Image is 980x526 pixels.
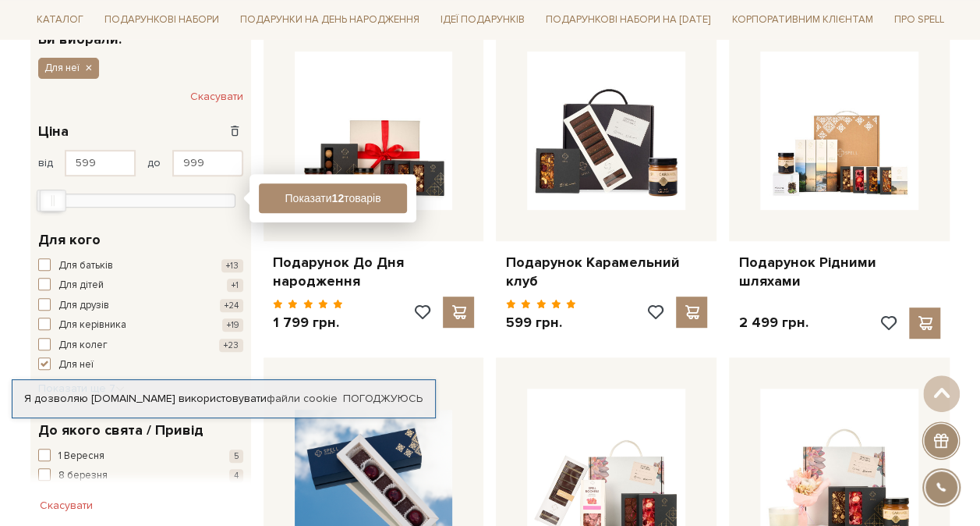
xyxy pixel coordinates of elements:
span: Для друзів [58,298,109,314]
a: Подарунок Рідними шляхами [738,254,940,290]
a: Подарунок До Дня народження [273,254,475,290]
a: Подарунок Карамельний клуб [505,254,707,290]
span: Для неї [58,357,94,373]
span: +13 [221,259,243,272]
p: 599 грн. [505,314,576,332]
span: Про Spell [887,8,950,32]
span: Для колег [58,338,108,354]
a: Корпоративним клієнтам [725,6,879,33]
button: Для батьків +13 [38,258,243,274]
button: Для друзів +24 [38,298,243,314]
input: Ціна [65,150,136,176]
a: файли cookie [267,392,338,405]
span: 4 [229,469,243,482]
a: Погоджуюсь [343,392,423,406]
div: Я дозволяю [DOMAIN_NAME] використовувати [12,392,435,406]
span: Для дітей [58,278,104,293]
button: Для дітей +1 [38,278,243,293]
span: 8 березня [58,468,108,484]
span: від [38,156,53,170]
button: Для керівника +19 [38,318,243,333]
p: 2 499 грн. [738,314,808,332]
span: +24 [220,299,243,312]
button: 1 Вересня 5 [38,449,243,464]
input: Ціна [172,150,243,176]
span: Каталог [30,8,90,32]
b: 12 [331,192,344,204]
span: Для кого [38,229,101,251]
span: Подарунки на День народження [234,8,426,32]
button: Скасувати [30,493,102,518]
span: Для керівника [58,318,126,333]
span: до [147,156,161,170]
span: 1 Вересня [58,449,104,464]
span: Подарункові набори [98,8,225,32]
span: Ціна [38,121,69,142]
button: Для колег +23 [38,338,243,354]
button: Для неї [38,58,99,78]
span: +23 [219,339,243,352]
span: Ідеї подарунків [434,8,531,32]
a: Подарункові набори на [DATE] [540,6,716,33]
div: Min [37,190,63,211]
span: Для неї [44,61,80,75]
p: 1 799 грн. [273,314,344,332]
span: +19 [222,318,243,332]
div: Max [40,190,66,211]
button: 8 березня 4 [38,468,243,484]
span: Для батьків [58,258,113,274]
button: Скасувати [190,84,243,109]
span: 5 [229,450,243,463]
button: Для неї [38,357,243,373]
button: Показати12товарів [259,183,407,213]
span: До якого свята / Привід [38,420,203,441]
span: +1 [227,279,243,292]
